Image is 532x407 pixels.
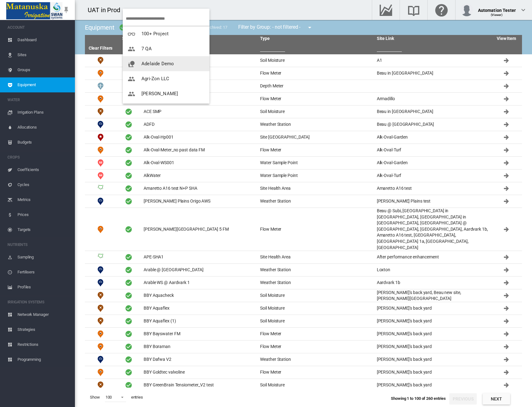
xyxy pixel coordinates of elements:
[128,30,135,38] md-icon: icon-glasses
[128,45,135,53] md-icon: icon-people
[141,31,169,37] span: 100+ Project
[123,71,209,86] button: You have 'Supervisor' permissions to Agri-Zon LLC
[123,86,209,101] button: You have 'Supervisor' permissions to Allan Brothers
[128,60,135,68] md-icon: icon-nature-people
[123,41,209,56] button: You have 'Supervisor' permissions to 7 QA
[123,101,209,116] button: You have 'Admin' permissions to City of Bayswater
[141,91,178,96] span: [PERSON_NAME]
[141,61,174,66] span: Adelaide Demo
[123,56,209,71] button: You have 'Agronomist' permissions to Adelaide Demo
[123,26,209,41] button: You have 'Viewer' permissions to 100+ Project
[141,46,152,51] span: 7 QA
[128,75,135,83] md-icon: icon-people
[128,90,135,98] md-icon: icon-people
[141,76,169,81] span: Agri-Zon LLC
